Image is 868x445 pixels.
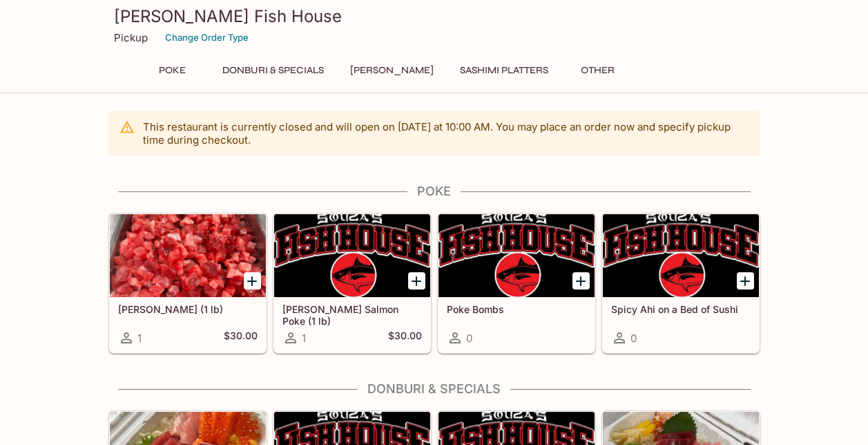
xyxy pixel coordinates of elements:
[159,27,255,48] button: Change Order Type
[224,330,258,346] h5: $30.00
[108,381,760,397] h4: Donburi & Specials
[388,330,422,346] h5: $30.00
[110,214,266,297] div: Ahi Poke (1 lb)
[302,332,306,345] span: 1
[343,61,441,80] button: [PERSON_NAME]
[282,303,422,326] h5: [PERSON_NAME] Salmon Poke (1 lb)
[274,214,430,297] div: Ora King Salmon Poke (1 lb)
[603,214,759,297] div: Spicy Ahi on a Bed of Sushi
[109,214,267,353] a: [PERSON_NAME] (1 lb)1$30.00
[244,272,261,290] button: Add Ahi Poke (1 lb)
[447,303,586,315] h5: Poke Bombs
[438,214,595,297] div: Poke Bombs
[108,184,760,199] h4: Poke
[114,31,148,44] p: Pickup
[273,214,431,353] a: [PERSON_NAME] Salmon Poke (1 lb)1$30.00
[137,332,142,345] span: 1
[452,61,556,80] button: Sashimi Platters
[572,272,590,290] button: Add Poke Bombs
[408,272,425,290] button: Add Ora King Salmon Poke (1 lb)
[143,120,749,146] p: This restaurant is currently closed and will open on [DATE] at 10:00 AM . You may place an order ...
[737,272,754,290] button: Add Spicy Ahi on a Bed of Sushi
[567,61,629,80] button: Other
[114,6,755,27] h3: [PERSON_NAME] Fish House
[602,214,760,353] a: Spicy Ahi on a Bed of Sushi0
[142,61,204,80] button: Poke
[118,303,258,315] h5: [PERSON_NAME] (1 lb)
[611,303,751,315] h5: Spicy Ahi on a Bed of Sushi
[466,332,472,345] span: 0
[215,61,331,80] button: Donburi & Specials
[438,214,595,353] a: Poke Bombs0
[630,332,637,345] span: 0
